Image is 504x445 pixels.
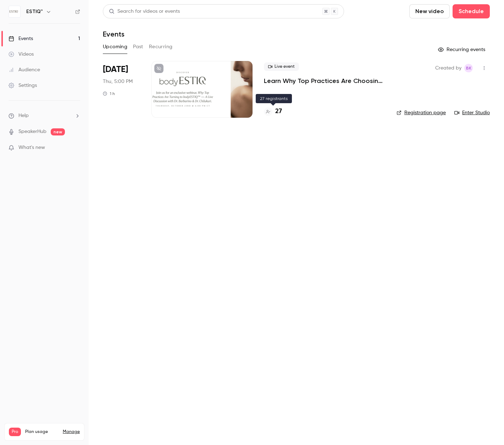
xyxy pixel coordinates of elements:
[18,128,46,135] a: SpeakerHub
[149,41,173,52] button: Recurring
[464,64,473,72] span: Brian Kirk
[409,4,450,18] button: New video
[26,8,43,15] h6: ESTIQ™
[109,8,180,15] div: Search for videos or events
[9,112,80,119] li: help-dropdown-opener
[18,112,29,119] span: Help
[103,30,124,38] h1: Events
[18,144,45,151] span: What's new
[9,428,21,436] span: Pro
[264,77,385,85] a: Learn Why Top Practices Are Choosing bodyESTIQ™ — A Live Discussion with [PERSON_NAME] & [PERSON_...
[103,41,127,52] button: Upcoming
[264,62,299,71] span: Live event
[51,128,65,135] span: new
[397,109,446,116] a: Registration page
[9,51,34,58] div: Videos
[63,429,80,435] a: Manage
[103,91,115,96] div: 1 h
[9,35,33,42] div: Events
[103,64,128,75] span: [DATE]
[103,61,140,118] div: Oct 23 Thu, 6:00 PM (America/Chicago)
[466,64,471,72] span: BK
[453,4,490,18] button: Schedule
[9,66,40,73] div: Audience
[454,109,490,116] a: Enter Studio
[9,82,37,89] div: Settings
[435,64,461,72] span: Created by
[264,107,282,116] a: 27
[133,41,143,52] button: Past
[103,78,133,85] span: Thu, 5:00 PM
[435,44,490,55] button: Recurring events
[25,429,59,435] span: Plan usage
[275,107,282,116] h4: 27
[9,6,20,17] img: ESTIQ™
